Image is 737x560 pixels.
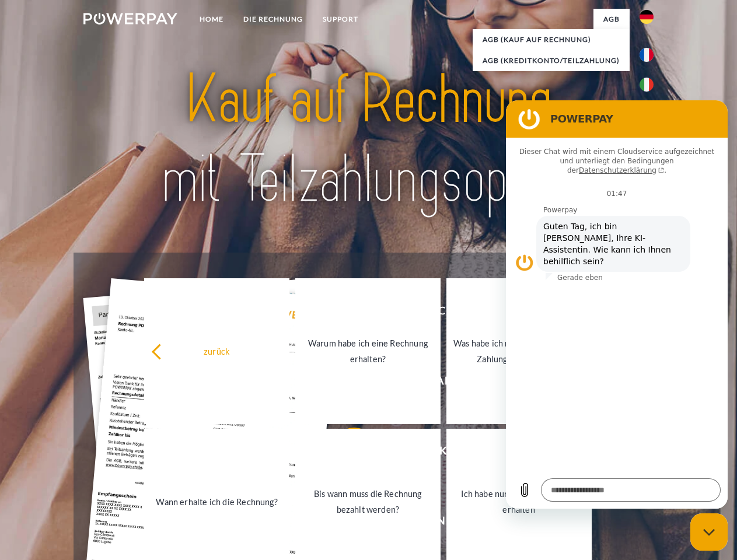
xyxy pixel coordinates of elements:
[151,494,282,509] div: Wann erhalte ich die Rechnung?
[83,13,177,24] img: logo-powerpay-white.svg
[593,9,630,30] a: agb
[473,50,630,71] a: AGB (Kreditkonto/Teilzahlung)
[640,78,654,92] img: it
[473,29,630,50] a: AGB (Kauf auf Rechnung)
[506,100,728,509] iframe: Messaging-Fenster
[151,343,282,359] div: zurück
[111,56,626,223] img: title-powerpay_de.svg
[640,10,654,24] img: de
[640,48,654,62] img: fr
[190,9,233,30] a: Home
[233,9,313,30] a: DIE RECHNUNG
[302,486,434,517] div: Bis wann muss die Rechnung bezahlt werden?
[313,9,368,30] a: SUPPORT
[446,278,592,424] a: Was habe ich noch offen, ist meine Zahlung eingegangen?
[302,335,434,367] div: Warum habe ich eine Rechnung erhalten?
[690,513,728,551] iframe: Schaltfläche zum Öffnen des Messaging-Fensters; Konversation läuft
[453,335,585,367] div: Was habe ich noch offen, ist meine Zahlung eingegangen?
[453,486,585,517] div: Ich habe nur eine Teillieferung erhalten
